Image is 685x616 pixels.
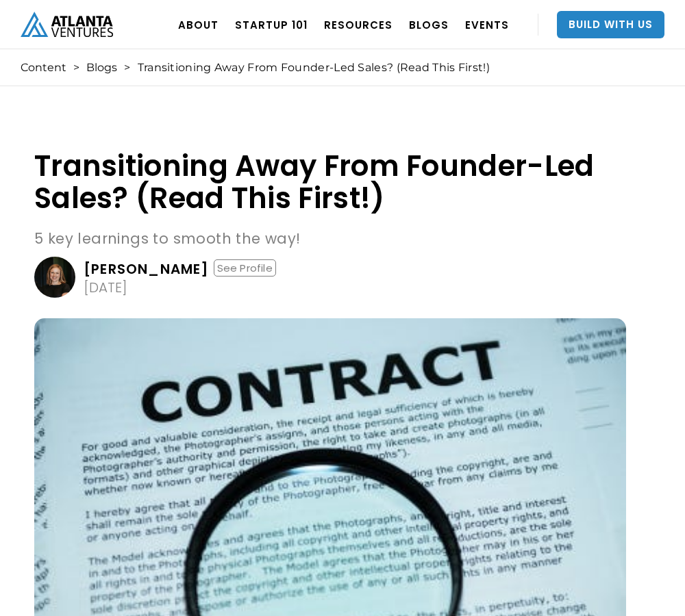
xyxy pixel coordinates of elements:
[138,61,490,75] div: Transitioning Away From Founder-Led Sales? (Read This First!)
[178,5,219,44] a: ABOUT
[465,5,509,44] a: EVENTS
[21,61,66,75] a: Content
[84,262,210,276] div: [PERSON_NAME]
[235,5,308,44] a: Startup 101
[84,281,127,294] div: [DATE]
[73,61,79,75] div: >
[34,150,626,214] h1: Transitioning Away From Founder-Led Sales? (Read This First!)
[214,259,276,277] div: See Profile
[409,5,449,44] a: BLOGS
[557,11,664,38] a: Build With Us
[34,257,626,298] a: [PERSON_NAME]See Profile[DATE]
[34,228,626,250] p: 5 key learnings to smooth the way!
[124,61,130,75] div: >
[324,5,393,44] a: RESOURCES
[86,61,117,75] a: Blogs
